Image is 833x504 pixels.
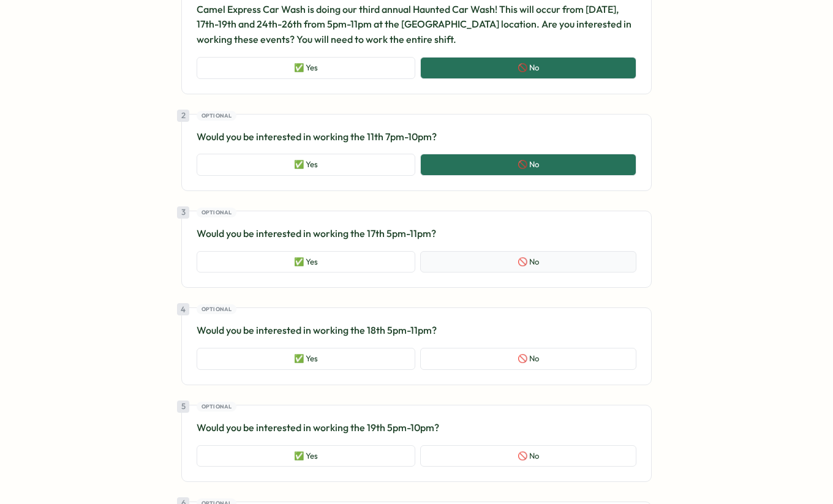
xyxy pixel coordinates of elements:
[177,206,189,219] div: 3
[177,110,189,122] div: 2
[177,401,189,413] div: 5
[197,445,415,467] button: ✅ Yes
[202,402,232,411] span: Optional
[420,348,636,370] button: 🚫 No
[197,420,636,435] p: Would you be interested in working the 19th 5pm-10pm?
[197,323,636,338] p: Would you be interested in working the 18th 5pm-11pm?
[197,251,415,273] button: ✅ Yes
[420,251,636,273] button: 🚫 No
[197,57,415,79] button: ✅ Yes
[197,129,636,145] p: Would you be interested in working the 11th 7pm-10pm?
[197,226,636,241] p: Would you be interested in working the 17th 5pm-11pm?
[177,303,189,315] div: 4
[420,57,636,79] button: 🚫 No
[202,305,232,314] span: Optional
[197,154,415,176] button: ✅ Yes
[202,111,232,120] span: Optional
[202,208,232,217] span: Optional
[197,2,636,47] p: Camel Express Car Wash is doing our third annual Haunted Car Wash! This will occur from [DATE], 1...
[420,154,636,176] button: 🚫 No
[420,445,636,467] button: 🚫 No
[197,348,415,370] button: ✅ Yes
